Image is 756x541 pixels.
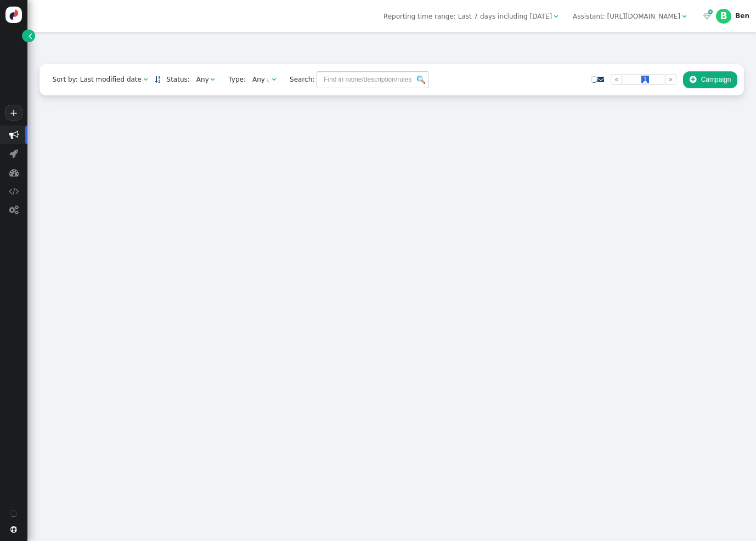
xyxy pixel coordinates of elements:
[597,76,604,83] span: 
[9,149,18,158] span: 
[701,12,713,21] a:  
[10,526,17,533] span: 
[9,205,19,214] span: 
[196,75,209,84] div: Any
[665,74,676,85] a: »
[144,76,148,83] span: 
[22,30,35,42] a: 
[272,76,277,83] span: 
[383,13,552,20] span: Reporting time range: Last 7 days including [DATE]
[222,75,246,84] span: Type:
[29,31,32,41] span: 
[735,12,749,20] div: Ben
[5,7,22,23] img: logo-icon.svg
[682,13,687,20] span: 
[573,12,680,21] div: Assistant: [URL][DOMAIN_NAME]
[9,186,19,196] span: 
[9,168,19,177] span: 
[211,76,215,83] span: 
[53,75,142,84] div: Sort by: Last modified date
[9,130,19,139] span: 
[252,75,265,84] div: Any
[417,76,426,84] img: icon_search.png
[641,76,649,83] span: 1
[690,76,696,83] span: 
[155,76,160,83] a: 
[716,9,731,24] div: B
[267,77,272,83] img: loading.gif
[703,13,711,20] span: 
[317,71,428,88] input: Find in name/description/rules
[155,76,160,83] span: Sorted in descending order
[160,75,190,84] span: Status:
[597,76,604,83] a: 
[708,8,713,16] span: 
[554,13,558,20] span: 
[611,74,622,85] a: «
[5,105,22,121] a: +
[683,71,737,88] button: Campaign
[283,76,314,83] span: Search:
